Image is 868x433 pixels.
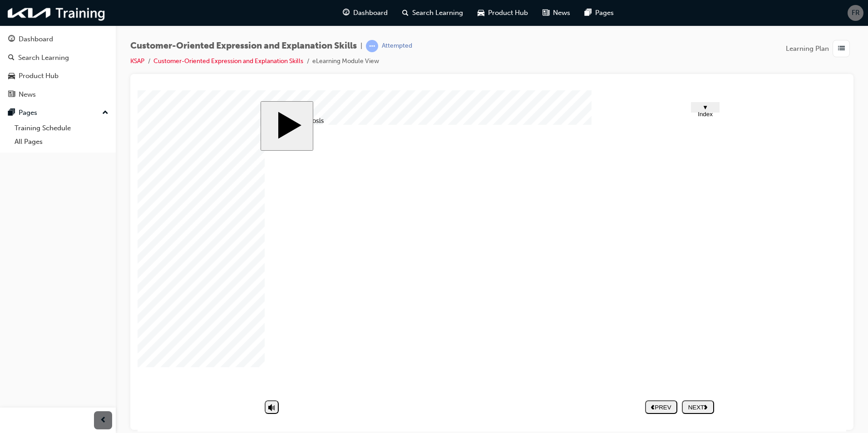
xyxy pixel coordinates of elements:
[153,57,303,65] a: Customer-Oriented Expression and Explanation Skills
[102,107,108,119] span: up-icon
[353,8,388,18] span: Dashboard
[470,4,535,22] a: car-iconProduct Hub
[5,4,109,22] img: kia-training
[19,108,37,118] div: Pages
[848,5,863,21] button: FR
[100,415,107,426] span: prev-icon
[395,4,470,22] a: search-iconSearch Learning
[577,4,621,22] a: pages-iconPages
[838,43,845,54] span: list-icon
[130,57,144,65] a: KSAP
[402,7,409,19] span: search-icon
[18,53,69,63] div: Search Learning
[130,41,357,51] span: Customer-Oriented Expression and Explanation Skills
[312,56,379,67] li: eLearning Module View
[786,44,829,54] span: Learning Plan
[8,91,15,99] span: news-icon
[553,8,570,18] span: News
[786,40,853,57] button: Learning Plan
[4,68,112,84] a: Product Hub
[4,31,112,48] a: Dashboard
[542,7,549,19] span: news-icon
[852,8,860,18] span: FR
[8,54,15,62] span: search-icon
[4,49,112,66] a: Search Learning
[343,7,350,19] span: guage-icon
[19,89,36,100] div: News
[478,7,484,19] span: car-icon
[8,72,15,80] span: car-icon
[535,4,577,22] a: news-iconNews
[4,86,112,103] a: News
[4,104,112,121] button: Pages
[366,40,378,52] span: learningRecordVerb_ATTEMPT-icon
[8,35,15,44] span: guage-icon
[335,4,395,22] a: guage-iconDashboard
[19,34,53,44] div: Dashboard
[595,8,614,18] span: Pages
[585,7,592,19] span: pages-icon
[11,121,112,135] a: Training Schedule
[488,8,528,18] span: Product Hub
[19,71,59,81] div: Product Hub
[8,109,15,117] span: pages-icon
[11,135,112,149] a: All Pages
[123,11,176,60] button: Start
[123,11,586,331] div: Customer-Oriented Expression and Explanation Skills Start Course
[360,41,362,51] span: |
[382,42,412,50] div: Attempted
[412,8,463,18] span: Search Learning
[4,29,112,104] button: DashboardSearch LearningProduct HubNews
